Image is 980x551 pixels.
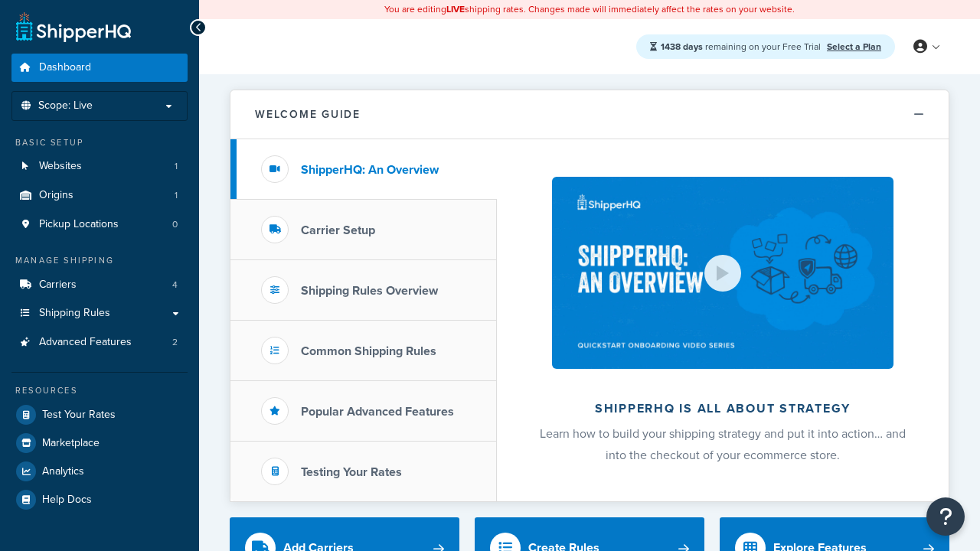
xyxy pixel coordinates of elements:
[230,90,949,139] button: Welcome Guide
[42,494,92,507] span: Help Docs
[172,279,178,292] span: 4
[172,336,178,349] span: 2
[301,223,375,237] h3: Carrier Setup
[11,271,188,299] li: Carriers
[827,40,881,54] a: Select a Plan
[39,189,73,202] span: Origins
[42,437,100,450] span: Marketplace
[39,218,119,231] span: Pickup Locations
[255,109,361,120] h2: Welcome Guide
[39,61,91,74] span: Dashboard
[661,40,823,54] span: remaining on your Free Trial
[11,401,188,429] a: Test Your Rates
[39,336,132,349] span: Advanced Features
[175,189,178,202] span: 1
[11,54,188,82] a: Dashboard
[11,136,188,149] div: Basic Setup
[301,163,439,177] h3: ShipperHQ: An Overview
[11,152,188,181] a: Websites1
[552,177,893,369] img: ShipperHQ is all about strategy
[175,160,178,173] span: 1
[11,210,188,239] a: Pickup Locations0
[11,271,188,299] a: Carriers4
[39,279,77,292] span: Carriers
[42,465,84,478] span: Analytics
[11,152,188,181] li: Websites
[42,409,116,422] span: Test Your Rates
[537,402,908,416] h2: ShipperHQ is all about strategy
[11,181,188,210] li: Origins
[301,405,454,419] h3: Popular Advanced Features
[39,307,110,320] span: Shipping Rules
[11,181,188,210] a: Origins1
[38,99,93,112] span: Scope: Live
[301,284,438,298] h3: Shipping Rules Overview
[446,2,465,16] b: LIVE
[39,160,82,173] span: Websites
[172,218,178,231] span: 0
[301,465,402,479] h3: Testing Your Rates
[11,486,188,514] a: Help Docs
[11,254,188,267] div: Manage Shipping
[926,497,965,536] button: Open Resource Center
[540,425,906,464] span: Learn how to build your shipping strategy and put it into action… and into the checkout of your e...
[11,458,188,485] a: Analytics
[11,429,188,457] a: Marketplace
[301,344,436,358] h3: Common Shipping Rules
[11,328,188,357] li: Advanced Features
[11,384,188,397] div: Resources
[11,210,188,239] li: Pickup Locations
[11,299,188,328] a: Shipping Rules
[661,40,703,54] strong: 1438 days
[11,328,188,357] a: Advanced Features2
